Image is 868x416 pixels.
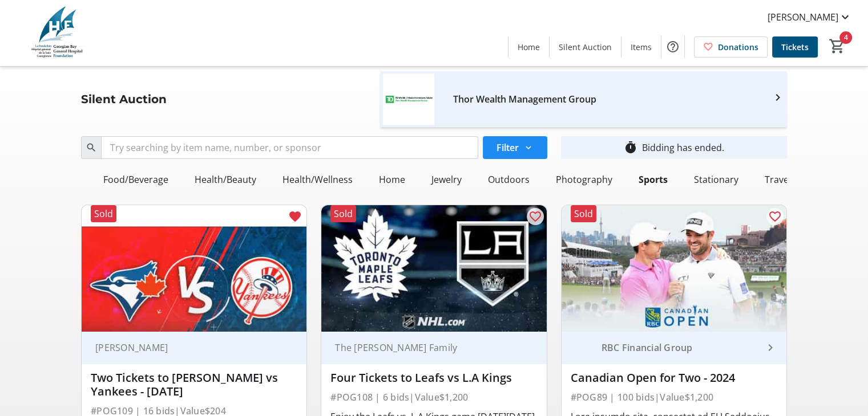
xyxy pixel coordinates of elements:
[661,35,684,58] button: Help
[483,136,547,159] button: Filter
[74,90,173,108] div: Silent Auction
[330,342,523,353] div: The [PERSON_NAME] Family
[781,41,809,53] span: Tickets
[99,168,173,191] div: Food/Beverage
[597,342,764,353] div: RBC Financial Group
[571,335,597,361] img: RBC Financial Group
[528,210,542,223] mat-icon: favorite_outline
[551,168,617,191] div: Photography
[383,74,434,125] img: Thor Wealth Management Group's logo
[374,74,793,125] a: Thor Wealth Management Group's logoThor Wealth Management Group
[768,10,838,24] span: [PERSON_NAME]
[760,168,796,191] div: Travel
[562,332,786,364] a: RBC Financial GroupRBC Financial Group
[288,210,302,223] mat-icon: favorite
[772,36,818,58] a: Tickets
[508,36,549,58] a: Home
[634,168,672,191] div: Sports
[718,41,758,53] span: Donations
[571,371,777,385] div: Canadian Open for Two - 2024
[91,205,116,222] div: Sold
[518,41,540,53] span: Home
[190,168,261,191] div: Health/Beauty
[689,168,743,191] div: Stationary
[321,205,546,332] img: Four Tickets to Leafs vs L.A Kings
[642,141,724,154] div: Bidding has ended.
[758,8,861,26] button: [PERSON_NAME]
[571,205,596,222] div: Sold
[7,5,108,62] img: Georgian Bay General Hospital Foundation's Logo
[621,36,661,58] a: Items
[91,371,297,398] div: Two Tickets to [PERSON_NAME] vs Yankees - [DATE]
[624,141,637,154] mat-icon: timer_outline
[453,90,752,108] div: Thor Wealth Management Group
[427,168,466,191] div: Jewelry
[550,36,621,58] a: Silent Auction
[496,141,519,154] span: Filter
[694,36,768,58] a: Donations
[330,205,356,222] div: Sold
[559,41,612,53] span: Silent Auction
[101,136,478,159] input: Try searching by item name, number, or sponsor
[768,210,782,223] mat-icon: favorite_outline
[562,205,786,332] img: Canadian Open for Two - 2024
[91,342,284,353] div: [PERSON_NAME]
[631,41,652,53] span: Items
[374,168,410,191] div: Home
[330,389,537,405] div: #POG108 | 6 bids | Value $1,200
[827,36,847,56] button: Cart
[483,168,534,191] div: Outdoors
[330,371,537,385] div: Four Tickets to Leafs vs L.A Kings
[278,168,357,191] div: Health/Wellness
[571,389,777,405] div: #POG89 | 100 bids | Value $1,200
[764,341,777,354] mat-icon: keyboard_arrow_right
[82,205,306,332] img: Two Tickets to Jays vs Yankees - September 27, 2023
